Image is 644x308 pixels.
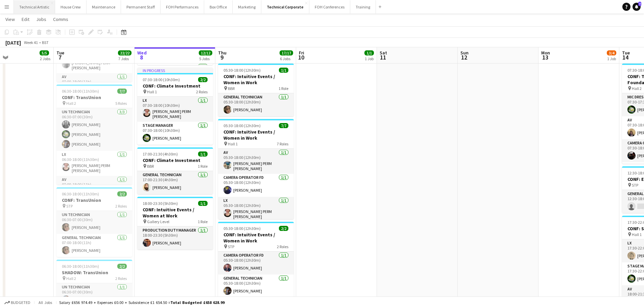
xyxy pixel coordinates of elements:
span: 07:30-18:00 (10h30m) [143,77,180,82]
app-card-role: AV1/107:00-18:00 (11h) [56,176,132,199]
div: 6 Jobs [280,56,293,61]
span: Jobs [36,16,46,22]
app-card-role: UN Technician1/106:30-07:00 (30m)[PERSON_NAME] [56,211,132,234]
span: 18:00-23:30 (5h30m) [143,201,178,206]
div: 1 Job [607,56,616,61]
span: View [5,16,15,22]
span: Week 41 [22,40,39,45]
span: Total Budgeted £658 628.99 [170,300,224,305]
app-card-role: AV1/105:30-18:00 (12h30m)[PERSON_NAME] PERM [PERSON_NAME] [218,149,294,174]
span: 06:30-18:00 (11h30m) [62,264,99,269]
span: 14 [621,53,630,61]
span: 1 Role [198,219,208,224]
button: House Crew [55,0,87,14]
span: Mon [541,50,550,56]
app-job-card: 17:00-21:30 (4h30m)1/1CONF: Climate Investment BBR1 RoleGeneral Technician1/117:00-21:30 (4h30m)[... [137,147,213,194]
span: 2 Roles [277,244,288,249]
h3: CONF: TransUnion [56,94,132,100]
span: 7 Roles [277,141,288,146]
span: 22/22 [118,50,132,55]
a: 7 [633,3,641,11]
span: Tue [56,50,64,56]
button: Technical Artistic [14,0,55,14]
span: 13 [540,53,550,61]
button: Budgeted [3,299,31,306]
span: 17/17 [280,50,293,55]
span: 05:30-18:00 (12h30m) [223,226,261,231]
span: 17:00-21:30 (4h30m) [143,151,178,157]
h3: CONF: Intuitive Events / Women in Work [218,129,294,141]
div: 5 Jobs [199,56,212,61]
div: In progress [137,68,213,73]
app-job-card: 05:30-18:00 (12h30m)1/1CONF: Intuitive Events / Women in Work BBR1 RoleGeneral Technician1/105:30... [218,64,294,116]
app-card-role: Camera Operator FD1/105:30-18:00 (12h30m)[PERSON_NAME] [218,252,294,275]
h3: CONF: Intuitive Events / Women at Work [137,207,213,219]
span: Hall 2 [66,276,76,281]
app-card-role: LX1/107:30-18:00 (10h30m)[PERSON_NAME] PERM [PERSON_NAME] [137,97,213,122]
button: Maintenance [87,0,121,14]
span: Gallery Level [147,219,169,224]
span: 1/1 [198,151,208,157]
app-card-role: General Technician1/107:00-18:00 (11h)[PERSON_NAME] [56,234,132,257]
span: 1/1 [198,201,208,206]
span: 11 [379,53,387,61]
h3: CONF: Climate Investment [137,83,213,89]
span: 5/5 [40,50,49,55]
span: 10 [298,53,304,61]
span: 1 Role [279,86,288,91]
span: 12/12 [199,50,212,55]
span: Hall 2 [632,86,642,91]
span: 1/1 [364,50,374,55]
span: 7/7 [279,123,288,128]
span: Sun [460,50,469,56]
app-job-card: 06:30-18:00 (11h30m)2/2CONF: TransUnion STP2 RolesUN Technician1/106:30-07:00 (30m)[PERSON_NAME]G... [56,187,132,257]
span: Wed [137,50,147,56]
span: Hall 1 [147,89,157,94]
span: Hall 1 [632,232,642,237]
div: 1 Job [365,56,374,61]
app-card-role: LX1/105:30-18:00 (12h30m)[PERSON_NAME] PERM [PERSON_NAME] [218,197,294,222]
span: 2/2 [117,264,127,269]
span: 1/1 [279,68,288,73]
span: 2 Roles [196,89,208,94]
div: BST [42,40,49,45]
span: 2/2 [198,77,208,82]
span: BBR [147,164,154,169]
app-job-card: In progress07:30-18:00 (10h30m)2/2CONF: Climate Investment Hall 12 RolesLX1/107:30-18:00 (10h30m)... [137,68,213,145]
span: 05:30-18:00 (12h30m) [223,68,261,73]
span: Thu [218,50,226,56]
span: Hall 2 [66,101,76,106]
div: 05:30-18:00 (12h30m)2/2CONF: Intuitive Events / Women in Work STP2 RolesCamera Operator FD1/105:3... [218,222,294,298]
app-card-role: AV1/107:00-18:00 (11h) [56,73,132,96]
h3: CONF: Intuitive Events / Women in Work [218,232,294,244]
div: [DATE] [5,39,21,46]
app-job-card: 18:00-23:30 (5h30m)1/1CONF: Intuitive Events / Women at Work Gallery Level1 RoleProduction Duty M... [137,197,213,250]
span: 06:30-18:00 (11h30m) [62,191,99,196]
span: 06:30-18:00 (11h30m) [62,89,99,94]
span: 12 [459,53,469,61]
app-card-role: General Technician1/105:30-18:00 (12h30m)[PERSON_NAME] [218,275,294,298]
button: Permanent Staff [121,0,161,14]
span: 05:30-18:00 (12h30m) [223,123,261,128]
app-card-role: Stage Manager1/107:30-18:00 (10h30m)[PERSON_NAME] [137,122,213,145]
app-card-role: General Technician1/117:00-21:30 (4h30m)[PERSON_NAME] [137,171,213,194]
button: FOH Performances [161,0,204,14]
span: 2/2 [279,226,288,231]
app-job-card: 06:30-18:00 (11h30m)7/7CONF: TransUnion Hall 25 RolesUN Technician3/306:30-07:00 (30m)[PERSON_NAM... [56,85,132,185]
span: All jobs [37,300,53,305]
h3: CONF: Intuitive Events / Women in Work [218,73,294,86]
app-job-card: 05:30-18:00 (12h30m)7/7CONF: Intuitive Events / Women in Work Hall 17 RolesAV1/105:30-18:00 (12h3... [218,119,294,219]
a: Comms [50,15,71,24]
span: Edit [22,16,29,22]
a: Edit [19,15,32,24]
span: 7/7 [117,89,127,94]
span: STP [632,183,638,188]
h3: SHADOW: TransUnion [56,269,132,276]
span: BBR [228,86,235,91]
h3: CONF: TransUnion [56,197,132,203]
span: Sat [380,50,387,56]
